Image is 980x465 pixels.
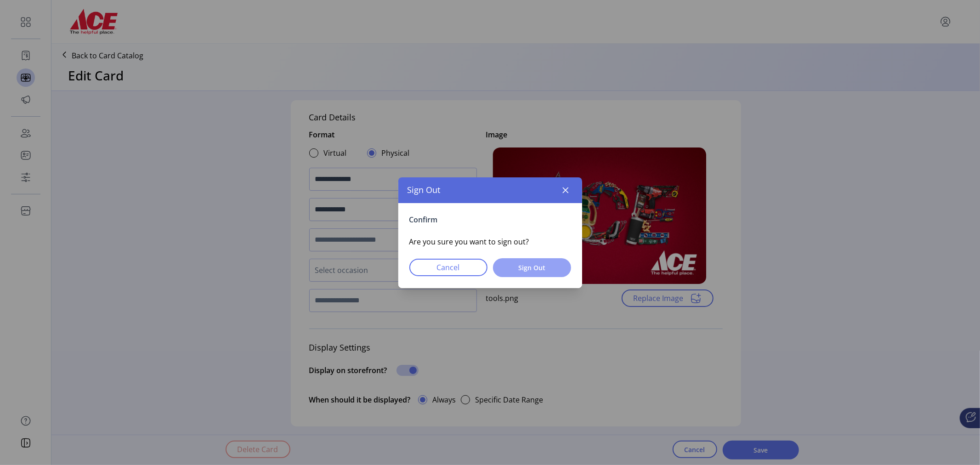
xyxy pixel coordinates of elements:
[421,262,476,273] span: Cancel
[505,263,559,272] span: Sign Out
[409,259,487,276] button: Cancel
[408,184,441,196] span: Sign Out
[493,258,571,277] button: Sign Out
[409,236,571,247] p: Are you sure you want to sign out?
[409,214,571,225] p: Confirm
